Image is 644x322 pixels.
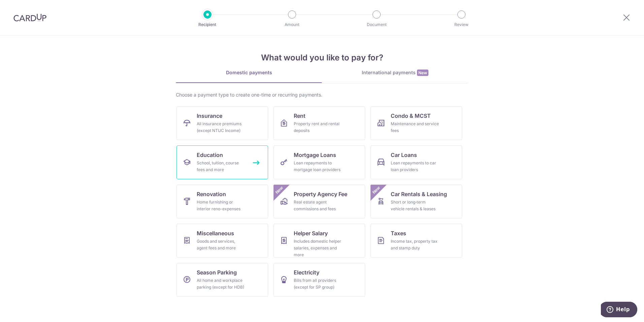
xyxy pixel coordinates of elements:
a: InsuranceAll insurance premiums (except NTUC Income) [176,106,268,140]
a: Helper SalaryIncludes domestic helper salaries, expenses and more [273,224,365,258]
span: Car Loans [391,151,417,159]
a: Mortgage LoansLoan repayments to mortgage loan providers [273,145,365,179]
span: New [274,185,285,196]
span: Rent [294,112,305,120]
div: Bills from all providers (except for SP group) [294,277,342,291]
span: Miscellaneous [197,229,234,237]
div: Loan repayments to car loan providers [391,160,439,173]
iframe: Opens a widget where you can find more information [601,302,637,319]
span: New [371,185,382,196]
p: Amount [267,21,317,28]
div: Home furnishing or interior reno-expenses [197,199,245,212]
a: Property Agency FeeReal estate agent commissions and feesNew [273,185,365,218]
span: Help [15,5,29,11]
div: Income tax, property tax and stamp duty [391,238,439,251]
a: RenovationHome furnishing or interior reno-expenses [176,185,268,218]
div: International payments [322,69,468,76]
span: Season Parking [197,268,237,276]
span: Insurance [197,112,222,120]
span: Property Agency Fee [294,190,347,198]
a: RentProperty rent and rental deposits [273,106,365,140]
span: Renovation [197,190,226,198]
div: Includes domestic helper salaries, expenses and more [294,238,342,258]
span: Taxes [391,229,406,237]
img: CardUp [13,14,46,22]
span: Car Rentals & Leasing [391,190,447,198]
div: All home and workplace parking (except for HDB) [197,277,245,291]
p: Document [352,21,401,28]
p: Recipient [183,21,232,28]
a: Season ParkingAll home and workplace parking (except for HDB) [176,263,268,297]
a: TaxesIncome tax, property tax and stamp duty [371,224,462,258]
div: Goods and services, agent fees and more [197,238,245,251]
div: All insurance premiums (except NTUC Income) [197,120,245,134]
a: ElectricityBills from all providers (except for SP group) [273,263,365,297]
span: Electricity [294,268,319,276]
span: Helper Salary [294,229,328,237]
a: EducationSchool, tuition, course fees and more [176,145,268,179]
div: Choose a payment type to create one-time or recurring payments. [176,91,468,98]
span: Education [197,151,223,159]
span: Condo & MCST [391,112,431,120]
a: Car LoansLoan repayments to car loan providers [371,145,462,179]
span: New [417,70,428,76]
div: Property rent and rental deposits [294,120,342,134]
div: Short or long‑term vehicle rentals & leases [391,199,439,212]
div: Real estate agent commissions and fees [294,199,342,212]
div: Domestic payments [176,69,322,76]
div: Maintenance and service fees [391,120,439,134]
h4: What would you like to pay for? [176,52,468,64]
div: Loan repayments to mortgage loan providers [294,160,342,173]
p: Review [437,21,486,28]
span: Mortgage Loans [294,151,336,159]
a: MiscellaneousGoods and services, agent fees and more [176,224,268,258]
a: Condo & MCSTMaintenance and service fees [371,106,462,140]
div: School, tuition, course fees and more [197,160,245,173]
a: Car Rentals & LeasingShort or long‑term vehicle rentals & leasesNew [371,185,462,218]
